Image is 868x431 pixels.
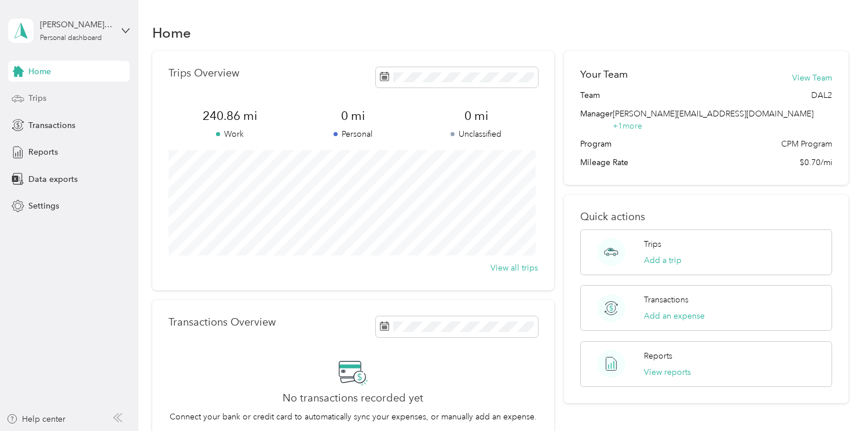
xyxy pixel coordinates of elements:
[40,35,102,42] div: Personal dashboard
[292,108,415,124] span: 0 mi
[803,366,868,431] iframe: Everlance-gr Chat Button Frame
[490,262,538,274] button: View all trips
[40,19,112,31] div: [PERSON_NAME][EMAIL_ADDRESS][DOMAIN_NAME]
[580,138,611,150] span: Program
[28,173,78,185] span: Data exports
[613,121,642,131] span: + 1 more
[28,119,75,132] span: Transactions
[580,67,628,82] h2: Your Team
[169,67,239,79] p: Trips Overview
[169,316,276,328] p: Transactions Overview
[580,156,628,169] span: Mileage Rate
[644,254,682,266] button: Add a trip
[28,65,51,78] span: Home
[170,411,537,423] p: Connect your bank or credit card to automatically sync your expenses, or manually add an expense.
[781,138,832,150] span: CPM Program
[644,366,691,378] button: View reports
[28,146,58,158] span: Reports
[28,200,59,212] span: Settings
[169,108,292,124] span: 240.86 mi
[792,72,832,84] button: View Team
[613,109,814,119] span: [PERSON_NAME][EMAIL_ADDRESS][DOMAIN_NAME]
[580,108,613,132] span: Manager
[644,350,672,362] p: Reports
[6,413,65,425] button: Help center
[415,108,538,124] span: 0 mi
[580,89,600,101] span: Team
[644,238,661,250] p: Trips
[169,128,292,140] p: Work
[644,310,705,322] button: Add an expense
[283,392,423,404] h2: No transactions recorded yet
[292,128,415,140] p: Personal
[800,156,832,169] span: $0.70/mi
[811,89,832,101] span: DAL2
[415,128,538,140] p: Unclassified
[152,27,191,39] h1: Home
[580,211,832,223] p: Quick actions
[644,294,688,306] p: Transactions
[28,92,46,104] span: Trips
